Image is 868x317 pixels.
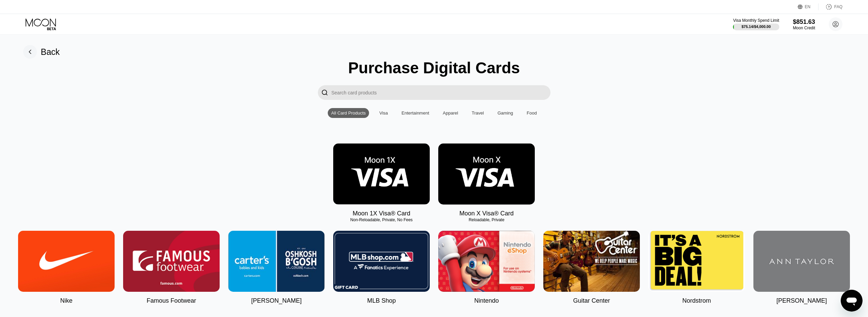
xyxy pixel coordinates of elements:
[333,217,430,222] div: Non-Reloadable, Private, No Fees
[573,297,610,304] div: Guitar Center
[367,297,396,304] div: MLB Shop
[332,85,550,100] input: Search card products
[793,26,815,30] div: Moon Credit
[60,297,72,304] div: Nike
[474,297,499,304] div: Nintendo
[523,108,540,118] div: Food
[251,297,301,304] div: [PERSON_NAME]
[328,108,369,118] div: All Card Products
[819,3,842,10] div: FAQ
[438,217,535,222] div: Reloadable, Private
[805,4,811,9] div: EN
[798,3,819,10] div: EN
[733,18,779,23] div: Visa Monthly Spend Limit
[776,297,827,304] div: [PERSON_NAME]
[682,297,711,304] div: Nordstrom
[741,25,771,29] div: $75.14 / $4,000.00
[793,18,815,26] div: $851.63
[472,110,484,116] div: Travel
[41,47,60,57] div: Back
[459,210,514,217] div: Moon X Visa® Card
[401,110,429,116] div: Entertainment
[498,110,513,116] div: Gaming
[443,110,458,116] div: Apparel
[379,110,388,116] div: Visa
[331,110,366,116] div: All Card Products
[793,18,815,30] div: $851.63Moon Credit
[147,297,196,304] div: Famous Footwear
[348,59,520,77] div: Purchase Digital Cards
[23,45,60,59] div: Back
[494,108,517,118] div: Gaming
[468,108,487,118] div: Travel
[398,108,432,118] div: Entertainment
[527,110,537,116] div: Food
[439,108,461,118] div: Apparel
[353,210,410,217] div: Moon 1X Visa® Card
[834,4,842,9] div: FAQ
[733,18,779,30] div: Visa Monthly Spend Limit$75.14/$4,000.00
[321,89,328,96] div: 
[318,85,332,100] div: 
[841,290,863,312] iframe: Button to launch messaging window
[376,108,391,118] div: Visa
